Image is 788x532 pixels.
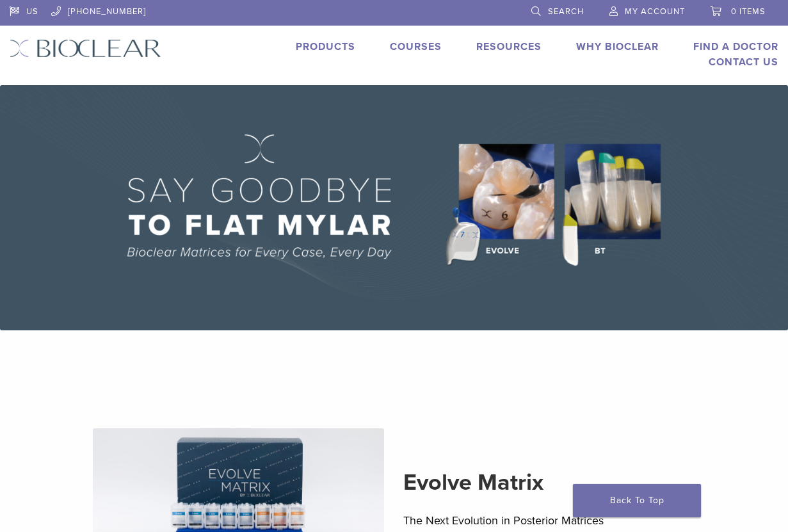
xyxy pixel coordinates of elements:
[10,39,161,58] img: Bioclear
[709,56,778,69] a: Contact Us
[693,40,778,53] a: Find A Doctor
[576,40,659,53] a: Why Bioclear
[625,6,685,17] span: My Account
[403,467,695,498] h2: Evolve Matrix
[390,40,442,53] a: Courses
[573,484,701,517] a: Back To Top
[296,40,355,53] a: Products
[731,6,766,17] span: 0 items
[548,6,584,17] span: Search
[476,40,542,53] a: Resources
[403,511,695,530] p: The Next Evolution in Posterior Matrices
